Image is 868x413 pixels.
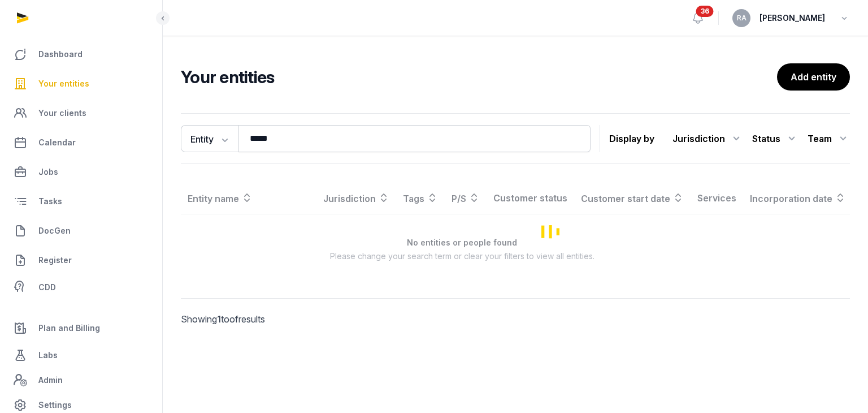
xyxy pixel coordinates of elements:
a: Your clients [9,100,153,127]
span: RA [737,15,747,21]
span: DocGen [38,224,71,238]
a: Dashboard [9,41,153,68]
span: Plan and Billing [38,321,100,335]
span: Settings [38,398,72,412]
a: Jobs [9,158,153,186]
h2: Your entities [181,67,777,87]
span: 1 [217,313,221,325]
p: Showing to of results [181,299,335,339]
a: DocGen [9,217,153,244]
a: Register [9,247,153,274]
a: Admin [9,369,153,392]
a: Calendar [9,129,153,156]
span: Your clients [38,106,86,120]
span: Admin [38,373,63,387]
span: 36 [696,6,714,17]
a: Tasks [9,188,153,215]
a: Plan and Billing [9,315,153,342]
p: Display by [609,130,654,148]
span: Calendar [38,136,76,149]
button: Entity [181,125,238,152]
span: [PERSON_NAME] [759,11,825,25]
span: CDD [38,281,56,294]
a: Labs [9,342,153,369]
span: Jobs [38,165,58,179]
a: Your entities [9,70,153,97]
a: CDD [9,276,153,299]
div: Status [752,130,798,148]
span: Register [38,253,72,267]
span: Dashboard [38,48,83,61]
div: Jurisdiction [672,130,743,148]
button: RA [732,9,750,27]
span: Your entities [38,77,89,91]
span: Tasks [38,195,62,208]
a: Add entity [777,63,850,91]
div: Team [808,130,850,148]
span: Labs [38,349,58,362]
